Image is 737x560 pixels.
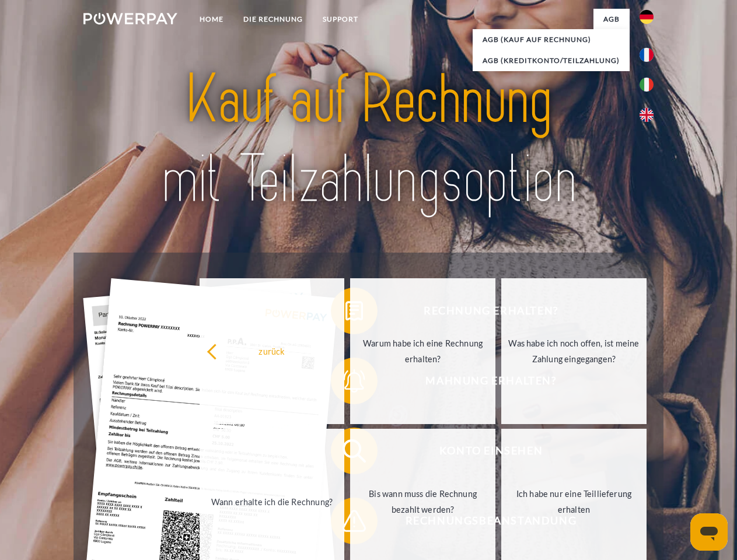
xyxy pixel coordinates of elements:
img: en [640,108,654,122]
img: title-powerpay_de.svg [111,56,626,223]
img: logo-powerpay-white.svg [83,13,177,24]
img: it [640,78,654,92]
div: Warum habe ich eine Rechnung erhalten? [357,335,488,367]
a: agb [593,9,630,30]
img: fr [640,48,654,62]
a: SUPPORT [313,9,368,30]
a: Home [190,9,233,30]
div: Was habe ich noch offen, ist meine Zahlung eingegangen? [508,335,640,367]
div: Wann erhalte ich die Rechnung? [207,494,338,509]
a: Was habe ich noch offen, ist meine Zahlung eingegangen? [501,278,647,424]
a: AGB (Kauf auf Rechnung) [473,29,630,50]
img: de [640,10,654,24]
a: DIE RECHNUNG [233,9,313,30]
iframe: Schaltfläche zum Öffnen des Messaging-Fensters [690,513,728,551]
div: zurück [207,343,338,359]
div: Ich habe nur eine Teillieferung erhalten [508,486,640,517]
div: Bis wann muss die Rechnung bezahlt werden? [357,486,488,517]
a: AGB (Kreditkonto/Teilzahlung) [473,50,630,71]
